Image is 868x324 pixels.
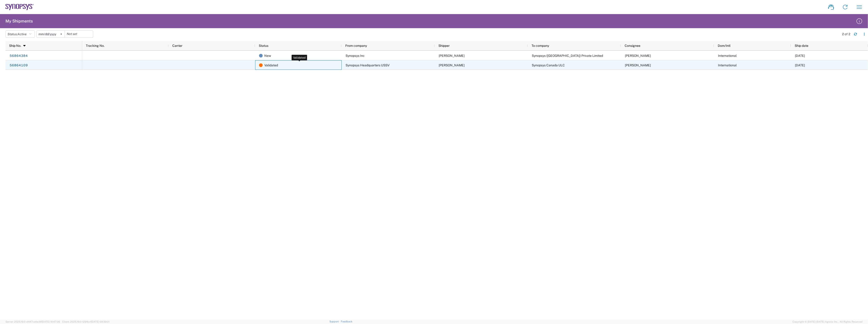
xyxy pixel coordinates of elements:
span: Synopsys Canada ULC [532,63,565,67]
span: 09/18/2025 [795,54,805,57]
span: Lucy Shertz [439,54,465,57]
span: Dom/Intl [718,44,731,47]
span: Craig Forward [625,63,651,67]
span: Ship No. [9,44,21,47]
span: Active [18,32,27,36]
span: Lucy Shertz [439,63,465,67]
span: Server: 2025.19.0-d447cefac8f [5,320,60,323]
span: Validated [264,60,278,70]
span: Status [259,44,268,47]
span: Consignee [625,44,640,47]
a: 56864109 [9,62,28,69]
span: International [718,54,737,57]
input: Not set [65,31,93,37]
input: Not set [37,31,65,37]
span: Copyright © [DATE]-[DATE] Agistix Inc., All Rights Reserved [792,320,863,324]
span: International [718,63,737,67]
a: Feedback [341,320,352,323]
a: Support [329,320,341,323]
h2: My Shipments [5,18,33,24]
span: Client: 2025.19.0-129fbcf [62,320,109,323]
span: [DATE] 09:39:01 [91,320,109,323]
span: Shipper [438,44,450,47]
span: New [264,51,271,60]
span: Synopsys (India) Private Limited [532,54,603,57]
span: Synopsys Headquarters USSV [346,63,389,67]
span: Sheel Choudhary [625,54,651,57]
span: Synopsys Inc [346,54,365,57]
span: [DATE] 10:47:06 [42,320,60,323]
span: 09/18/2025 [795,63,805,67]
a: 56864384 [9,52,28,60]
span: Carrier [172,44,182,47]
button: Status:Active [5,30,35,38]
span: From company [345,44,367,47]
span: Tracking No. [86,44,104,47]
span: Ship date [795,44,808,47]
div: 2 of 2 [842,32,850,36]
span: To company [532,44,549,47]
